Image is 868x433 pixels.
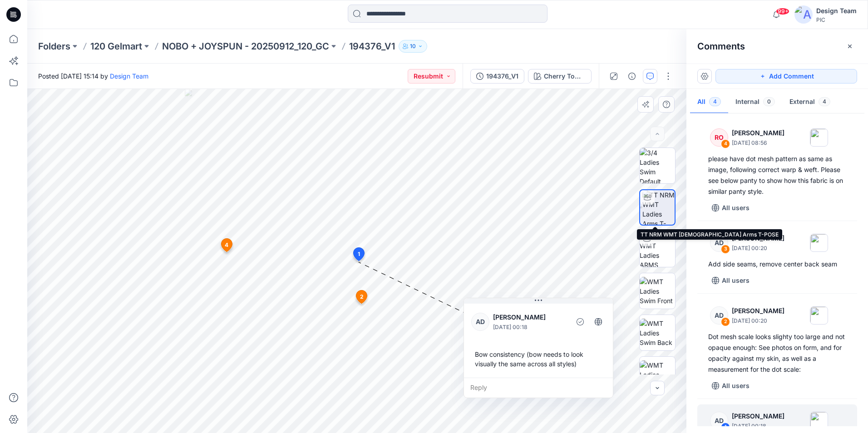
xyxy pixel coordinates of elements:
div: Dot mesh scale looks slighty too large and not opaque enough: See photos on form, and for opacity... [708,331,846,375]
p: [PERSON_NAME] [732,411,784,422]
button: 194376_V1 [470,69,524,84]
div: AD [471,313,489,331]
div: Cherry Tomato [544,71,586,81]
img: WMT Ladies Swim Back [640,319,675,347]
img: WMT Ladies Swim Front [640,277,675,305]
button: 10 [399,40,427,53]
div: 4 [721,139,730,148]
span: 0 [763,97,775,106]
span: 2 [360,293,364,301]
button: All users [708,273,753,288]
button: Add Comment [715,69,857,84]
div: Add side seams, remove center back seam [708,259,846,270]
span: 99+ [776,8,789,15]
p: [PERSON_NAME] [493,312,567,323]
div: 1 [721,423,730,432]
div: 194376_V1 [486,71,518,81]
button: All users [708,201,753,215]
span: 1 [358,250,360,258]
div: 3 [721,245,730,254]
span: Posted [DATE] 15:14 by [38,71,148,81]
span: 4 [819,97,830,106]
p: All users [722,275,750,286]
a: Design Team [110,72,148,80]
div: RO [710,128,728,147]
p: [DATE] 08:56 [732,138,784,148]
img: avatar [794,5,813,24]
p: All users [722,380,750,391]
div: AD [710,306,728,325]
p: [DATE] 00:20 [732,316,784,325]
img: TT NRM WMT Ladies Arms T-POSE [642,190,675,225]
button: Details [625,69,639,84]
img: WMT Ladies Swim Left [640,360,675,389]
p: [DATE] 00:20 [732,244,784,253]
p: [DATE] 00:18 [732,422,784,431]
div: please have dot mesh pattern as same as image, following correct warp & weft. Please see below pa... [708,153,846,197]
button: Cherry Tomato [528,69,592,84]
button: External [782,91,838,114]
button: All [690,91,728,114]
div: AD [710,234,728,252]
div: 2 [721,317,730,326]
p: [PERSON_NAME] [732,128,784,138]
div: AD [710,412,728,430]
p: 10 [410,41,416,51]
img: TT NRM WMT Ladies ARMS DOWN [640,231,675,267]
div: Design Team [816,5,857,16]
div: Bow consistency (bow needs to look visually the same across all styles) [471,346,606,372]
button: Internal [728,91,782,114]
p: All users [722,202,750,213]
div: PIC [816,16,857,23]
h2: Comments [697,41,745,52]
img: 3/4 Ladies Swim Default [640,148,675,183]
p: [DATE] 00:18 [493,323,567,332]
a: Folders [38,40,70,53]
a: 120 Gelmart [90,40,142,53]
div: Reply [464,378,613,398]
a: NOBO + JOYSPUN - 20250912_120_GC [162,40,329,53]
p: 194376_V1 [349,40,395,53]
span: 4 [709,97,721,106]
span: 4 [225,241,228,249]
button: All users [708,379,753,393]
p: [PERSON_NAME] [732,233,784,244]
p: [PERSON_NAME] [732,305,784,316]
